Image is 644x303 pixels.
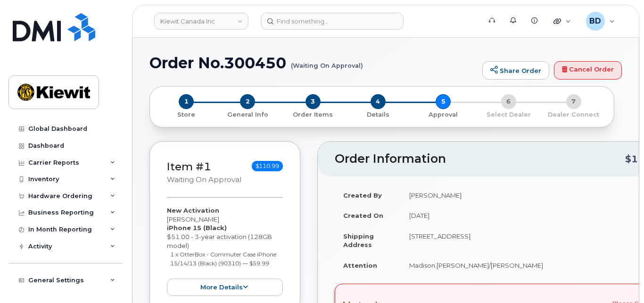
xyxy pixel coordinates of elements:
p: Details [349,111,407,119]
strong: iPhone 15 (Black) [167,224,227,231]
a: Cancel Order [554,61,622,80]
strong: Created On [343,212,383,219]
div: [PERSON_NAME] $51.00 - 3-year activation (128GB model) [167,206,283,296]
a: 1 Store [157,109,215,119]
span: $110.99 [252,161,283,171]
button: more details [167,279,283,296]
strong: New Activation [167,207,219,214]
p: Store [161,111,211,119]
span: 4 [371,94,386,109]
small: (Waiting On Approval) [291,55,363,69]
a: 4 Details [346,109,411,119]
small: Waiting On Approval [167,175,241,184]
span: 1 [179,94,194,109]
span: 3 [305,94,321,109]
a: Item #1 [167,160,211,173]
strong: Attention [343,262,377,269]
small: 1 x OtterBox - Commuter Case iPhone 15/14/13 (Black) (90310) — $59.99 [170,251,276,267]
p: General Info [219,111,276,119]
h2: Order Information [335,152,625,166]
h1: Order No.300450 [149,55,478,71]
a: Share Order [482,61,549,80]
p: Order Items [284,111,342,119]
span: 2 [240,94,255,109]
a: 2 General Info [215,109,280,119]
strong: Created By [343,191,382,199]
strong: Shipping Address [343,232,374,249]
a: 3 Order Items [281,109,346,119]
